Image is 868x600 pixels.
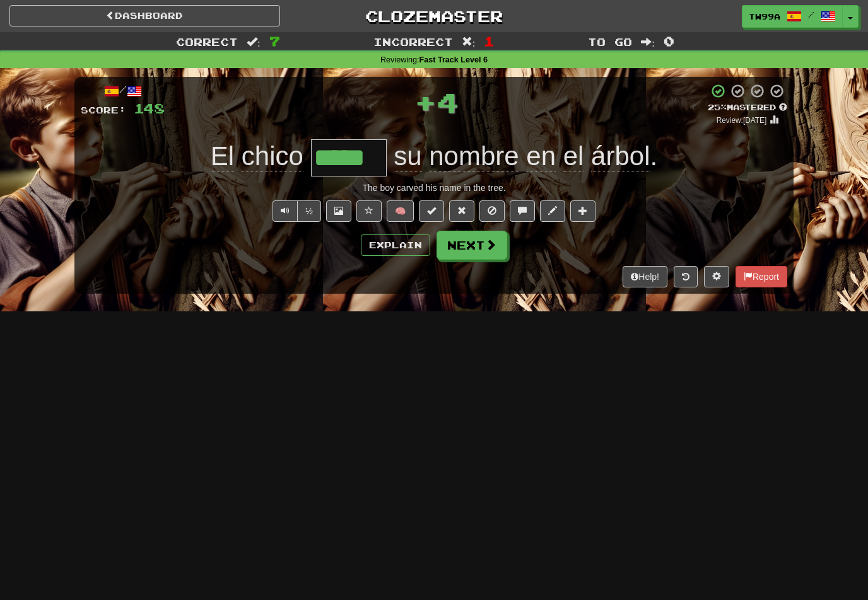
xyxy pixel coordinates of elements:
button: Explain [361,234,430,256]
button: Report [736,266,787,287]
small: Review: [DATE] [717,116,767,125]
span: : [462,37,476,47]
span: 148 [134,100,165,116]
span: 0 [664,33,674,49]
span: Incorrect [373,35,453,48]
span: El [211,141,234,171]
span: : [641,37,655,47]
button: Round history (alt+y) [674,266,698,287]
span: To go [588,35,632,48]
span: nombre [429,141,519,171]
span: su [394,141,421,171]
span: Score: [81,105,126,115]
button: Next [437,231,507,260]
button: Discuss sentence (alt+u) [510,200,535,222]
span: Correct [176,35,238,48]
span: 1 [484,33,495,49]
button: Help! [623,266,667,287]
button: Favorite sentence (alt+f) [356,200,382,222]
button: Edit sentence (alt+d) [540,200,565,222]
button: 🧠 [387,200,414,222]
a: Clozemaster [299,5,570,27]
div: Text-to-speech controls [270,200,321,222]
button: Play sentence audio (ctl+space) [273,200,298,222]
span: 4 [437,86,459,118]
a: Dashboard [9,5,280,26]
span: Tw99a [749,11,780,22]
span: el [563,141,584,171]
button: Add to collection (alt+a) [570,200,595,222]
span: 7 [269,33,280,49]
button: Set this sentence to 100% Mastered (alt+m) [419,200,444,222]
button: Ignore sentence (alt+i) [479,200,505,222]
span: árbol [591,141,650,171]
span: chico [242,141,303,171]
div: The boy carved his name in the tree. [81,182,787,194]
span: 25 % [708,102,727,112]
button: ½ [297,200,321,222]
strong: Fast Track Level 6 [419,55,488,64]
span: . [387,141,658,171]
span: / [808,10,814,19]
div: Mastered [708,102,787,113]
span: en [526,141,556,171]
span: : [247,37,261,47]
button: Reset to 0% Mastered (alt+r) [449,200,474,222]
button: Show image (alt+x) [326,200,351,222]
a: Tw99a / [742,5,843,28]
span: + [414,83,437,121]
div: / [81,83,165,99]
